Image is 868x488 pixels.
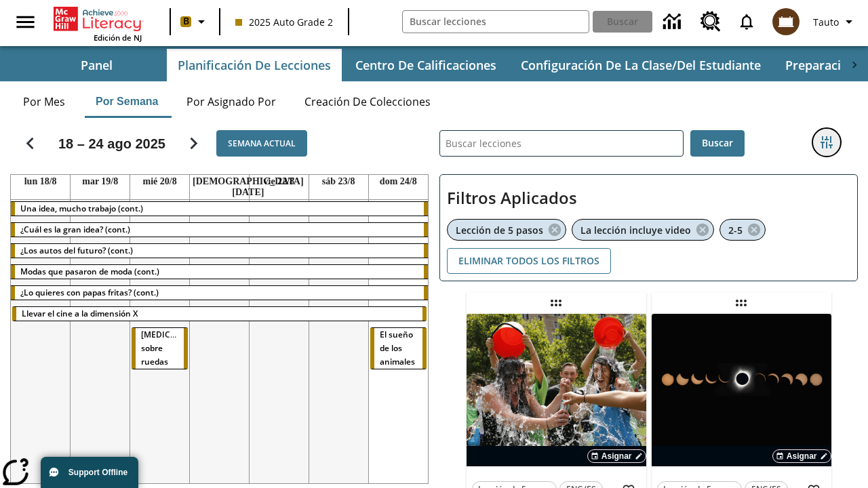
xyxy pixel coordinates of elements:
[68,468,127,477] span: Support Offline
[10,85,78,118] button: Por mes
[54,4,142,43] div: Portada
[20,266,159,277] span: Modas que pasaron de moda (cont.)
[235,15,333,29] span: 2025 Auto Grade 2
[719,219,766,241] div: Eliminar 2-5 el ítem seleccionado del filtro
[447,182,850,215] h2: Filtros Aplicados
[690,130,745,157] button: Buscar
[20,245,133,256] span: ¿Los autos del futuro? (cont.)
[22,175,60,188] a: 18 de agosto de 2025
[261,175,298,188] a: 22 de agosto de 2025
[20,224,130,235] span: ¿Cuál es la gran idea? (cont.)
[808,9,863,34] button: Perfil/Configuración
[79,175,121,188] a: 19 de agosto de 2025
[11,265,428,279] div: Modas que pasaron de moda (cont.)
[655,3,692,41] a: Centro de información
[294,85,441,118] button: Creación de colecciones
[167,49,342,81] button: Planificación de lecciones
[440,131,683,156] input: Buscar lecciones
[132,328,188,369] div: Rayos X sobre ruedas
[380,329,415,367] span: El sueño de los animales
[447,248,611,274] button: Eliminar todos los filtros
[813,15,839,29] span: Tauto
[729,4,764,39] a: Notificaciones
[5,2,45,42] button: Abrir el menú lateral
[22,308,138,319] span: Llevar el cine a la dimensión X
[580,224,691,237] span: La lección incluye video
[370,328,427,369] div: El sueño de los animales
[601,450,632,462] span: Asignar
[54,5,142,33] a: Portada
[13,126,47,161] button: Regresar
[403,11,589,33] input: Buscar campo
[730,292,752,314] div: Lección arrastrable: ¡Atención! Es la hora del eclipse
[11,286,428,300] div: ¿Lo quieres con papas fritas? (cont.)
[319,175,358,188] a: 23 de agosto de 2025
[728,224,743,237] span: 2-5
[175,9,215,34] button: Boost El color de la clase es anaranjado claro. Cambiar el color de la clase.
[344,49,507,81] button: Centro de calificaciones
[772,8,800,35] img: avatar image
[12,307,427,321] div: Llevar el cine a la dimensión X
[28,49,164,81] button: Panel
[58,136,165,152] h2: 18 – 24 ago 2025
[27,49,841,81] div: Subbarra de navegación
[813,129,840,156] button: Menú lateral de filtros
[183,13,189,30] span: B
[11,244,428,258] div: ¿Los autos del futuro? (cont.)
[545,292,567,314] div: Lección arrastrable: Un frío desafío trajo cambios
[85,85,169,118] button: Por semana
[11,202,428,216] div: Una idea, mucho trabajo (cont.)
[190,175,307,199] a: 21 de agosto de 2025
[692,3,729,40] a: Centro de recursos, Se abrirá en una pestaña nueva.
[587,449,646,463] button: Asignar Elegir fechas
[764,4,808,39] button: Escoja un nuevo avatar
[41,457,138,488] button: Support Offline
[772,449,831,463] button: Asignar Elegir fechas
[140,175,180,188] a: 20 de agosto de 2025
[447,219,566,241] div: Eliminar Lección de 5 pasos el ítem seleccionado del filtro
[176,85,287,118] button: Por asignado por
[572,219,714,241] div: Eliminar La lección incluye video el ítem seleccionado del filtro
[94,33,142,43] span: Edición de NJ
[841,49,868,81] div: Pestañas siguientes
[216,130,307,157] button: Semana actual
[141,329,208,367] span: Rayos X sobre ruedas
[176,126,211,161] button: Seguir
[456,224,543,237] span: Lección de 5 pasos
[510,49,772,81] button: Configuración de la clase/del estudiante
[11,223,428,237] div: ¿Cuál es la gran idea? (cont.)
[787,450,817,462] span: Asignar
[377,175,420,188] a: 24 de agosto de 2025
[439,174,858,281] div: Filtros Aplicados
[20,287,159,298] span: ¿Lo quieres con papas fritas? (cont.)
[20,203,143,214] span: Una idea, mucho trabajo (cont.)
